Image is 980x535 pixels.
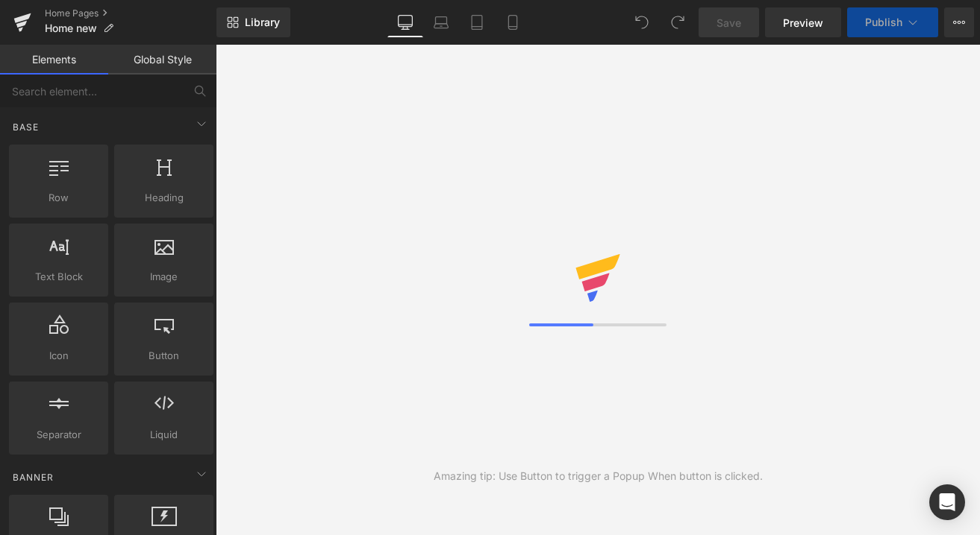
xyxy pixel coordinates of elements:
[245,16,280,29] span: Library
[45,7,216,19] a: Home Pages
[434,468,763,484] div: Amazing tip: Use Button to trigger a Popup When button is clicked.
[119,269,209,285] span: Image
[847,7,938,37] button: Publish
[717,15,741,31] span: Save
[783,15,823,31] span: Preview
[108,45,216,75] a: Global Style
[119,190,209,206] span: Heading
[216,7,290,37] a: New Library
[865,16,902,28] span: Publish
[423,7,459,37] a: Laptop
[663,7,693,37] button: Redo
[13,190,104,206] span: Row
[119,427,209,443] span: Liquid
[495,7,531,37] a: Mobile
[929,484,965,520] div: Open Intercom Messenger
[13,269,104,285] span: Text Block
[387,7,423,37] a: Desktop
[944,7,974,37] button: More
[627,7,657,37] button: Undo
[13,427,104,443] span: Separator
[13,348,104,364] span: Icon
[11,470,55,484] span: Banner
[119,348,209,364] span: Button
[765,7,841,37] a: Preview
[459,7,495,37] a: Tablet
[11,120,40,134] span: Base
[45,22,97,34] span: Home new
